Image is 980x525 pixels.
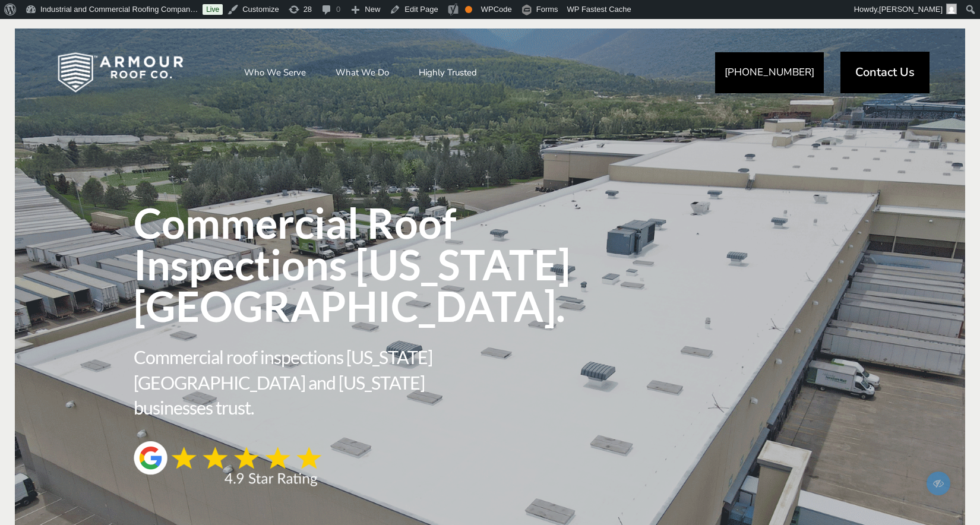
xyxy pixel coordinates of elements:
a: Who We Serve [232,58,318,87]
div: OK [465,6,472,13]
img: Industrial and Commercial Roofing Company | Armour Roof Co. [39,43,203,102]
span: Edit/Preview [927,472,950,495]
a: Live [203,4,223,15]
span: Contact Us [855,67,915,78]
a: Highly Trusted [407,58,489,87]
a: What We Do [324,58,401,87]
span: [PERSON_NAME] [879,5,943,14]
a: [PHONE_NUMBER] [715,52,824,93]
a: Contact Us [840,52,930,93]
